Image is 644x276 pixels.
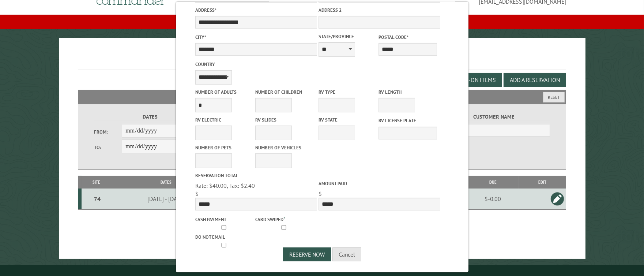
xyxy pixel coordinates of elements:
[504,73,566,87] button: Add a Reservation
[255,116,313,123] label: RV Slides
[195,144,253,151] label: Number of Pets
[519,176,566,189] th: Edit
[82,176,111,189] th: Site
[195,89,253,96] label: Number of Adults
[319,7,440,14] label: Address 2
[319,180,440,187] label: Amount paid
[283,215,285,220] a: ?
[379,117,437,124] label: RV License Plate
[94,128,122,135] label: From:
[467,189,519,209] td: $-0.00
[319,33,377,40] label: State/Province
[283,247,331,261] button: Reserve Now
[332,247,361,261] button: Cancel
[195,34,317,41] label: City
[255,144,313,151] label: Number of Vehicles
[78,90,566,104] h2: Filters
[439,73,502,87] button: Edit Add-on Items
[94,144,122,151] label: To:
[543,92,565,102] button: Reset
[195,7,317,14] label: Address
[255,89,313,96] label: Number of Children
[195,234,253,240] label: Do not email
[195,116,253,123] label: RV Electric
[195,172,317,179] label: Reservation Total
[94,113,206,121] label: Dates
[319,116,377,123] label: RV State
[195,190,198,197] span: $
[195,216,253,223] label: Cash payment
[195,61,317,68] label: Country
[111,176,221,189] th: Dates
[84,195,110,202] div: 74
[281,268,364,273] small: © Campground Commander LLC. All rights reserved.
[379,34,437,41] label: Postal Code
[319,89,377,96] label: RV Type
[467,176,519,189] th: Due
[195,182,255,189] span: Rate: $40.00, Tax: $2.40
[319,190,322,197] span: $
[438,113,550,121] label: Customer Name
[78,50,566,70] h1: Reservations
[379,89,437,96] label: RV Length
[255,215,313,223] label: Card swiped
[112,195,220,202] div: [DATE] - [DATE]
